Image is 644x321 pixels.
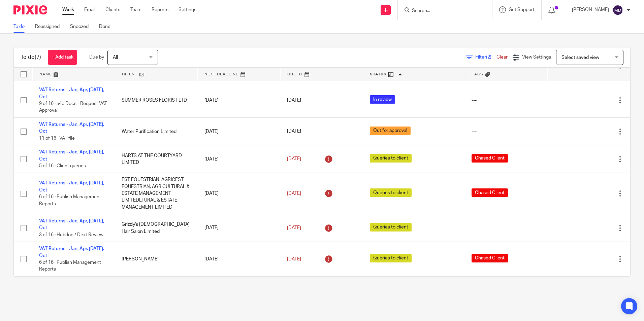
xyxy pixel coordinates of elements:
[472,188,508,197] span: Chased Client
[179,6,196,13] a: Settings
[39,246,104,258] a: VAT Returns - Jan, Apr, [DATE], Oct
[39,122,104,134] a: VAT Returns - Jan, Apr, [DATE], Oct
[39,219,104,230] a: VAT Returns - Jan, Apr, [DATE], Oct
[287,129,301,134] span: [DATE]
[198,118,280,145] td: [DATE]
[39,194,101,206] span: 6 of 16 · Publish Management Reports
[370,95,395,104] span: In review
[115,242,197,276] td: [PERSON_NAME]
[198,83,280,118] td: [DATE]
[39,260,101,272] span: 6 of 16 · Publish Management Reports
[35,55,41,60] span: (7)
[84,6,95,13] a: Email
[198,145,280,173] td: [DATE]
[115,214,197,242] td: Grizzly's [DEMOGRAPHIC_DATA] Hair Salon Limited
[496,55,508,60] a: Clear
[70,20,94,33] a: Snoozed
[198,242,280,276] td: [DATE]
[472,154,508,163] span: Chased Client
[39,136,75,141] span: 11 of 16 · VAT file
[39,164,86,168] span: 5 of 16 · Client queries
[509,7,535,12] span: Get Support
[115,173,197,214] td: FST EQUESTRIAN, AGRICFST EQUESTRIAN, AGRICULTURAL & ESTATE MANAGEMENT LIMITEDLTURAL & ESTATE MANA...
[475,55,496,60] span: Filter
[572,6,609,13] p: [PERSON_NAME]
[198,214,280,242] td: [DATE]
[130,6,141,13] a: Team
[39,87,104,99] a: VAT Returns - Jan, Apr, [DATE], Oct
[115,118,197,145] td: Water Purification Limited
[370,223,412,231] span: Queries to client
[486,55,491,60] span: (2)
[287,191,301,196] span: [DATE]
[99,20,116,33] a: Done
[472,224,541,231] div: ---
[113,55,118,60] span: All
[198,173,280,214] td: [DATE]
[39,150,104,161] a: VAT Returns - Jan, Apr, [DATE], Oct
[39,181,104,192] a: VAT Returns - Jan, Apr, [DATE], Oct
[21,54,41,61] h1: To do
[472,254,508,262] span: Chased Client
[287,257,301,261] span: [DATE]
[13,20,30,33] a: To do
[472,97,541,104] div: ---
[522,55,551,60] span: View Settings
[472,72,483,76] span: Tags
[370,188,412,197] span: Queries to client
[370,127,411,135] span: Out for approval
[105,6,120,13] a: Clients
[370,154,412,163] span: Queries to client
[39,233,103,237] span: 3 of 16 · Hubdoc / Dext Review
[152,6,168,13] a: Reports
[411,8,472,14] input: Search
[39,101,107,113] span: 9 of 16 · a4c Docs - Request VAT Approval
[287,225,301,230] span: [DATE]
[370,254,412,262] span: Queries to client
[89,54,104,61] p: Due by
[612,5,623,15] img: svg%3E
[115,83,197,118] td: SUMMER ROSES FLORIST LTD
[287,157,301,162] span: [DATE]
[35,20,65,33] a: Reassigned
[115,145,197,173] td: HARTS AT THE COURTYARD LIMITED
[62,6,74,13] a: Work
[48,50,77,65] a: + Add task
[561,55,599,60] span: Select saved view
[287,98,301,103] span: [DATE]
[13,5,47,14] img: Pixie
[472,128,541,135] div: ---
